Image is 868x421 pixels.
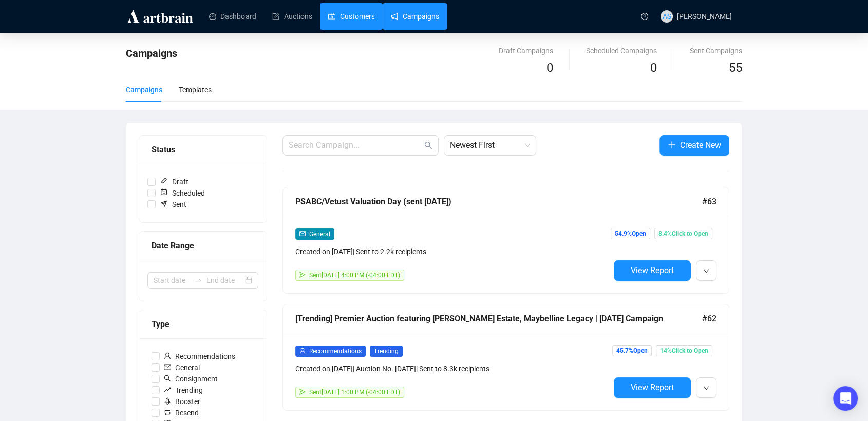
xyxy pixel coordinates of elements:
[152,239,254,252] div: Date Range
[209,3,256,30] a: Dashboard
[160,385,207,396] span: Trending
[680,139,721,151] span: Create New
[654,228,712,239] span: 8.4% Click to Open
[677,12,732,21] span: [PERSON_NAME]
[179,84,212,95] div: Templates
[156,187,209,199] span: Scheduled
[611,228,650,239] span: 54.9% Open
[164,386,171,393] span: rise
[729,61,742,75] span: 55
[289,139,422,151] input: Search Campaign...
[152,318,254,331] div: Type
[160,373,222,385] span: Consignment
[703,385,709,391] span: down
[272,3,312,30] a: Auctions
[690,45,742,56] div: Sent Campaigns
[299,348,306,354] span: user
[299,389,306,395] span: send
[156,176,193,187] span: Draft
[309,231,330,238] span: General
[295,363,610,374] div: Created on [DATE] | Auction No. [DATE] | Sent to 8.3k recipients
[702,312,716,325] span: #62
[164,375,171,382] span: search
[160,351,239,362] span: Recommendations
[546,61,553,75] span: 0
[295,312,702,325] div: [Trending] Premier Auction featuring [PERSON_NAME] Estate, Maybelline Legacy | [DATE] Campaign
[703,268,709,274] span: down
[164,397,171,405] span: rocket
[156,199,191,210] span: Sent
[641,13,648,20] span: question-circle
[309,272,400,279] span: Sent [DATE] 4:00 PM (-04:00 EDT)
[164,352,171,359] span: user
[299,272,306,278] span: send
[194,276,202,284] span: swap-right
[164,363,171,371] span: mail
[614,377,691,398] button: View Report
[309,348,362,355] span: Recommendations
[370,346,403,357] span: Trending
[295,195,702,208] div: PSABC/Vetust Valuation Day (sent [DATE])
[309,389,400,396] span: Sent [DATE] 1:00 PM (-04:00 EDT)
[659,135,729,156] button: Create New
[160,407,203,418] span: Resend
[126,8,195,25] img: logo
[450,136,530,155] span: Newest First
[160,396,204,407] span: Booster
[650,61,657,75] span: 0
[668,141,676,149] span: plus
[612,345,652,356] span: 45.7% Open
[328,3,374,30] a: Customers
[631,265,674,275] span: View Report
[126,84,162,95] div: Campaigns
[631,382,674,392] span: View Report
[126,47,177,60] span: Campaigns
[282,304,729,411] a: [Trending] Premier Auction featuring [PERSON_NAME] Estate, Maybelline Legacy | [DATE] Campaign#62...
[614,260,691,281] button: View Report
[702,195,716,208] span: #63
[586,45,657,56] div: Scheduled Campaigns
[656,345,712,356] span: 14% Click to Open
[152,143,254,156] div: Status
[499,45,553,56] div: Draft Campaigns
[424,141,432,149] span: search
[206,275,243,286] input: End date
[833,386,858,411] div: Open Intercom Messenger
[663,11,671,22] span: AS
[282,187,729,294] a: PSABC/Vetust Valuation Day (sent [DATE])#63mailGeneralCreated on [DATE]| Sent to 2.2k recipientss...
[154,275,190,286] input: Start date
[164,409,171,416] span: retweet
[391,3,439,30] a: Campaigns
[295,246,610,257] div: Created on [DATE] | Sent to 2.2k recipients
[160,362,204,373] span: General
[194,276,202,284] span: to
[299,231,306,237] span: mail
